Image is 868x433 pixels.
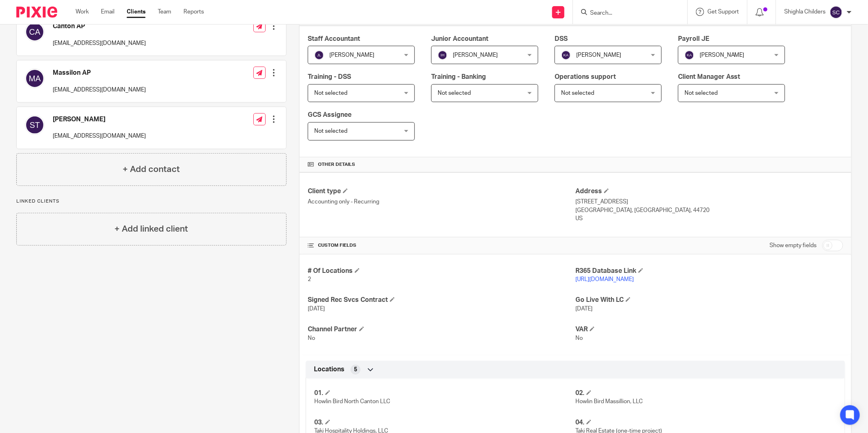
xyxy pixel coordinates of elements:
[575,187,843,196] h4: Address
[685,90,718,96] span: Not selected
[25,22,45,42] img: svg%3E
[589,10,663,17] input: Search
[314,90,347,96] span: Not selected
[308,187,575,196] h4: Client type
[16,198,286,205] p: Linked clients
[308,198,575,206] p: Accounting only - Recurring
[438,90,471,96] span: Not selected
[16,7,57,18] img: Pixie
[576,52,621,58] span: [PERSON_NAME]
[25,69,45,88] img: svg%3E
[314,389,575,397] h4: 01.
[575,198,843,206] p: [STREET_ADDRESS]
[308,112,351,118] span: GCS Assignee
[707,9,739,15] span: Get Support
[123,163,180,176] h4: + Add contact
[685,50,694,60] img: svg%3E
[308,267,575,275] h4: # Of Locations
[308,242,575,249] h4: CUSTOM FIELDS
[453,52,498,58] span: [PERSON_NAME]
[308,306,325,312] span: [DATE]
[575,214,843,223] p: US
[183,8,204,16] a: Reports
[308,335,315,341] span: No
[25,115,45,135] img: svg%3E
[431,36,488,42] span: Junior Accountant
[53,69,146,77] h4: Massilon AP
[555,36,568,42] span: DSS
[700,52,745,58] span: [PERSON_NAME]
[53,86,146,94] p: [EMAIL_ADDRESS][DOMAIN_NAME]
[318,161,355,168] span: Other details
[575,325,843,334] h4: VAR
[575,389,837,397] h4: 02.
[53,132,146,140] p: [EMAIL_ADDRESS][DOMAIN_NAME]
[575,296,843,304] h4: Go Live With LC
[555,74,616,80] span: Operations support
[575,399,643,404] span: Howlin Bird Massillion, LLC
[53,22,146,31] h4: Canton AP
[308,325,575,334] h4: Channel Partner
[314,399,390,404] span: Howlin Bird North Canton LLC
[101,8,114,16] a: Email
[770,241,817,250] label: Show empty fields
[53,115,146,124] h4: [PERSON_NAME]
[329,52,374,58] span: [PERSON_NAME]
[575,277,634,282] a: [URL][DOMAIN_NAME]
[575,267,843,275] h4: R365 Database Link
[76,8,89,16] a: Work
[575,306,593,312] span: [DATE]
[308,277,311,282] span: 2
[830,6,843,19] img: svg%3E
[314,418,575,427] h4: 03.
[784,8,825,16] p: Shighla Childers
[678,36,709,42] span: Payroll JE
[314,365,345,374] span: Locations
[431,74,486,80] span: Training - Banking
[308,74,351,80] span: Training - DSS
[127,8,145,16] a: Clients
[53,39,146,47] p: [EMAIL_ADDRESS][DOMAIN_NAME]
[575,335,583,341] span: No
[678,74,740,80] span: Client Manager Asst
[354,366,357,374] span: 5
[314,128,347,134] span: Not selected
[561,90,594,96] span: Not selected
[314,50,324,60] img: svg%3E
[114,223,188,235] h4: + Add linked client
[308,36,360,42] span: Staff Accountant
[438,50,447,60] img: svg%3E
[575,418,837,427] h4: 04.
[158,8,171,16] a: Team
[575,206,843,214] p: [GEOGRAPHIC_DATA], [GEOGRAPHIC_DATA], 44720
[561,50,571,60] img: svg%3E
[308,296,575,304] h4: Signed Rec Svcs Contract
